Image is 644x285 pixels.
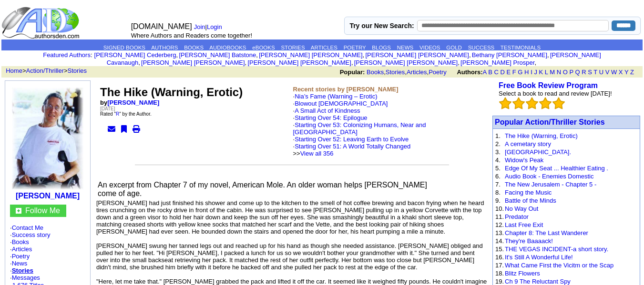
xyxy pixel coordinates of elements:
a: Facing the Music [505,189,552,196]
a: [GEOGRAPHIC_DATA]. [505,148,571,156]
a: STORIES [281,45,305,50]
font: [DATE] [100,106,115,111]
a: Action/Thriller [26,67,64,74]
a: eBOOKS [252,45,275,50]
a: News [12,260,28,267]
font: · [293,93,426,157]
font: i [140,60,141,66]
font: 19. [495,278,504,285]
a: [PERSON_NAME] Batstone [179,51,256,59]
a: TESTIMONIALS [501,45,541,50]
a: P [569,69,573,76]
a: Poetry [429,69,447,76]
a: Join [194,23,205,30]
font: 4. [495,157,501,164]
font: 5. [495,165,501,172]
a: View all 356 [300,150,334,157]
font: 16. [495,254,504,261]
a: N [557,69,561,76]
font: i [258,53,259,58]
a: M [550,69,555,76]
a: C [494,69,498,76]
a: Predator [505,213,529,220]
a: Stories [12,267,33,274]
img: bigemptystars.png [526,97,538,109]
font: | [194,23,225,30]
a: Audio Book - Enemies Domestic [505,173,593,180]
a: J [534,69,537,76]
img: gc.jpg [16,208,21,214]
font: Select a book to read and review [DATE]! [499,90,612,97]
a: No Way Out [505,205,538,212]
a: It's Still A Wonderful Life! [505,254,572,261]
a: H [524,69,529,76]
font: i [460,60,460,66]
a: Messages [12,274,40,281]
a: Success story [12,231,51,238]
a: AUDIOBOOKS [209,45,246,50]
font: · [293,121,426,157]
a: Starting Over 51: A World Totally Changed [295,143,410,150]
font: [DOMAIN_NAME] [131,22,192,30]
a: D [500,69,504,76]
font: 15. [495,246,504,253]
font: Follow Me [25,206,60,215]
font: · [293,114,426,157]
a: [PERSON_NAME] Cavanaugh [107,51,601,66]
a: Books [12,238,29,246]
font: 17. [495,262,504,269]
a: Books [367,69,384,76]
a: The New Jerusalem - Chapter 5 - [505,181,596,188]
a: Starting Over 52: Leaving Earth to Evolve [295,136,409,143]
a: [PERSON_NAME] [PERSON_NAME] [354,59,458,66]
a: [PERSON_NAME] [PERSON_NAME] [365,51,469,59]
font: 3. [495,148,501,156]
a: [PERSON_NAME] Cederberg [94,51,176,59]
a: GOLD [446,45,462,50]
font: i [549,53,550,58]
a: [PERSON_NAME] [107,99,159,106]
a: Battle of the Minds [505,197,556,204]
font: · [10,274,40,281]
a: Z [630,69,634,76]
a: A Small Act of Kindness [295,107,360,114]
a: BLOGS [372,45,391,50]
a: T [593,69,597,76]
a: S [588,69,592,76]
font: 9. [495,197,501,204]
font: i [246,60,247,66]
a: W [611,69,617,76]
font: · [293,100,426,157]
img: bigemptystars.png [552,97,565,109]
font: i [353,60,354,66]
font: 1. [495,132,501,139]
a: They're Baaaack! [505,237,553,245]
a: Articles [407,69,427,76]
a: Featured Authors [43,51,91,59]
a: V [605,69,610,76]
a: Nia’s Fame (Warning – Erotic) [295,93,377,100]
a: Starting Over 53: Colonizing Humans, Near and [GEOGRAPHIC_DATA] [293,121,426,136]
a: Popular Action/Thriller Stories [495,118,605,126]
font: 8. [495,189,501,196]
a: Home [6,67,22,74]
a: [PERSON_NAME] Prosper [460,59,534,66]
a: Login [207,23,222,30]
font: i [364,53,365,58]
a: O [563,69,568,76]
a: AUTHORS [151,45,178,50]
font: · >> [293,143,411,157]
img: bigemptystars.png [539,97,552,109]
a: G [518,69,522,76]
a: [PERSON_NAME] [PERSON_NAME] [259,51,362,59]
img: bigemptystars.png [499,97,511,109]
a: Chapter 8: The Last Wanderer [505,229,588,236]
font: The Hike (Warning, Erotic) [100,86,243,98]
img: logo_ad.gif [1,6,82,39]
font: 18. [495,270,504,277]
a: Articles [12,246,32,253]
font: : [43,51,92,59]
a: Contact Me [12,224,43,231]
a: R [116,111,119,117]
